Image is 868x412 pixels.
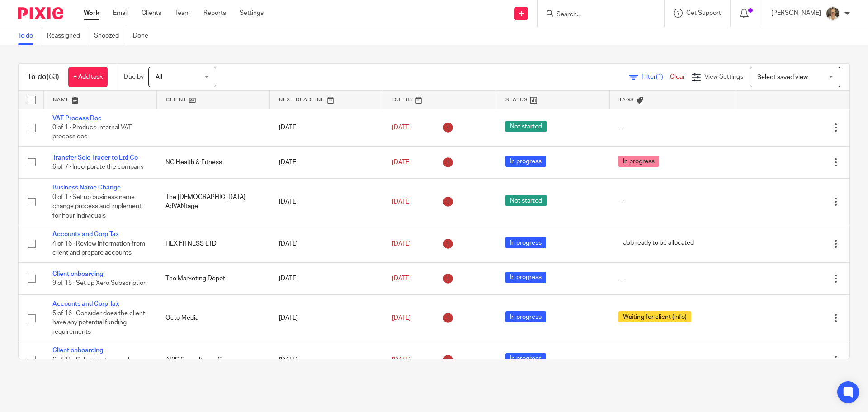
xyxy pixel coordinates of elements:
[505,272,546,283] span: In progress
[52,241,145,256] span: 4 of 16 · Review information from client and prepare accounts
[52,271,103,277] a: Client onboarding
[618,274,727,283] div: ---
[392,159,411,166] span: [DATE]
[52,155,138,161] a: Transfer Sole Trader to Ltd Co
[270,262,383,294] td: [DATE]
[124,72,144,81] p: Due by
[68,67,108,87] a: + Add task
[270,295,383,341] td: [DATE]
[203,9,226,18] a: Reports
[47,73,59,81] span: (63)
[618,355,727,365] div: ---
[556,11,637,19] input: Search
[505,121,547,132] span: Not started
[133,27,155,45] a: Done
[156,262,269,294] td: The Marketing Depot
[656,74,663,80] span: (1)
[670,74,685,80] a: Clear
[618,123,727,132] div: ---
[392,275,411,282] span: [DATE]
[270,179,383,225] td: [DATE]
[94,27,126,45] a: Snoozed
[270,225,383,262] td: [DATE]
[505,311,546,322] span: In progress
[505,237,546,248] span: In progress
[392,241,411,247] span: [DATE]
[757,74,808,81] span: Select saved view
[52,164,144,170] span: 6 of 7 · Incorporate the company
[156,341,269,379] td: APIS Consultancy Group
[52,280,147,286] span: 9 of 15 · Set up Xero Subscription
[142,9,161,18] a: Clients
[270,109,383,146] td: [DATE]
[52,115,102,122] a: VAT Process Doc
[270,146,383,178] td: [DATE]
[642,74,670,80] span: Filter
[270,341,383,379] td: [DATE]
[826,6,840,21] img: Pete%20with%20glasses.jpg
[47,27,87,45] a: Reassigned
[686,10,721,16] span: Get Support
[18,7,63,19] img: Pixie
[52,185,121,191] a: Business Name Change
[392,124,411,131] span: [DATE]
[156,146,269,178] td: NG Health & Fitness
[704,74,743,80] span: View Settings
[28,72,59,82] h1: To do
[619,97,634,102] span: Tags
[156,225,269,262] td: HEX FITNESS LTD
[618,156,659,167] span: In progress
[505,353,546,365] span: In progress
[52,357,131,373] span: 6 of 15 · Schedule two week check In
[18,27,40,45] a: To do
[52,347,103,354] a: Client onboarding
[392,357,411,363] span: [DATE]
[175,9,190,18] a: Team
[505,156,546,167] span: In progress
[52,194,142,219] span: 0 of 1 · Set up business name change process and implement for Four Individuals
[156,179,269,225] td: The [DEMOGRAPHIC_DATA] AdVANtage
[156,295,269,341] td: Octo Media
[84,9,99,18] a: Work
[113,9,128,18] a: Email
[771,9,821,18] p: [PERSON_NAME]
[52,124,132,140] span: 0 of 1 · Produce internal VAT process doc
[618,237,698,248] span: Job ready to be allocated
[618,197,727,206] div: ---
[392,315,411,321] span: [DATE]
[52,301,119,307] a: Accounts and Corp Tax
[52,231,119,237] a: Accounts and Corp Tax
[618,311,691,322] span: Waiting for client (info)
[240,9,264,18] a: Settings
[52,310,145,335] span: 5 of 16 · Consider does the client have any potential funding requirements
[392,199,411,205] span: [DATE]
[505,195,547,206] span: Not started
[156,74,162,81] span: All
